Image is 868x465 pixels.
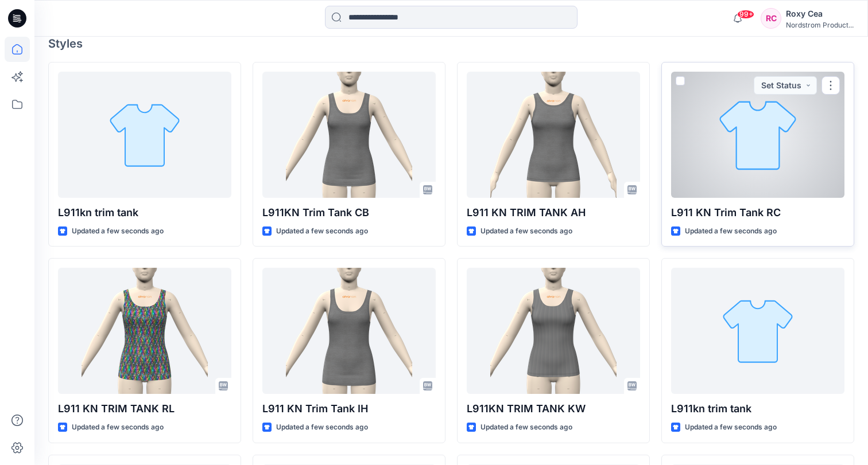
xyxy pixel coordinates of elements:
[786,21,854,29] div: Nordstrom Product...
[262,401,436,417] p: L911 KN Trim Tank IH
[480,421,572,433] p: Updated a few seconds ago
[685,421,777,433] p: Updated a few seconds ago
[276,421,368,433] p: Updated a few seconds ago
[467,205,640,221] p: L911 KN TRIM TANK AH
[262,72,436,198] a: L911KN Trim Tank CB
[467,268,640,394] a: L911KN TRIM TANK KW
[48,37,854,50] h4: Styles
[58,205,231,221] p: L911kn trim tank
[685,225,777,237] p: Updated a few seconds ago
[671,401,844,417] p: L911kn trim tank
[467,401,640,417] p: L911KN TRIM TANK KW
[671,72,844,198] a: L911 KN Trim Tank RC
[480,225,572,237] p: Updated a few seconds ago
[786,7,854,21] div: Roxy Cea
[72,421,164,433] p: Updated a few seconds ago
[262,268,436,394] a: L911 KN Trim Tank IH
[761,8,781,29] div: RC
[58,401,231,417] p: L911 KN TRIM TANK RL
[72,225,164,237] p: Updated a few seconds ago
[671,205,844,221] p: L911 KN Trim Tank RC
[58,268,231,394] a: L911 KN TRIM TANK RL
[737,10,754,19] span: 99+
[262,205,436,221] p: L911KN Trim Tank CB
[58,72,231,198] a: L911kn trim tank
[467,72,640,198] a: L911 KN TRIM TANK AH
[671,268,844,394] a: L911kn trim tank
[276,225,368,237] p: Updated a few seconds ago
